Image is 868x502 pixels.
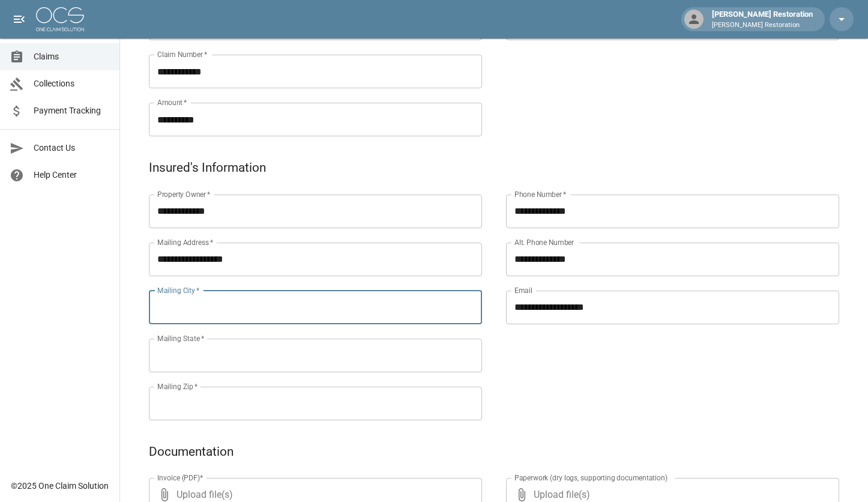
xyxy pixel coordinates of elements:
[157,49,207,59] label: Claim Number
[157,333,204,343] label: Mailing State
[514,237,574,247] label: Alt. Phone Number
[157,189,211,199] label: Property Owner
[36,7,84,31] img: ocs-logo-white-transparent.png
[34,104,110,117] span: Payment Tracking
[514,285,532,295] label: Email
[34,77,110,90] span: Collections
[514,473,668,483] label: Paperwork (dry logs, supporting documentation)
[157,285,200,295] label: Mailing City
[712,20,813,31] p: [PERSON_NAME] Restoration
[707,8,818,30] div: [PERSON_NAME] Restoration
[157,381,198,392] label: Mailing Zip
[157,473,203,483] label: Invoice (PDF)*
[34,50,110,63] span: Claims
[7,7,31,31] button: open drawer
[34,169,110,181] span: Help Center
[157,97,187,107] label: Amount
[34,142,110,154] span: Contact Us
[514,189,566,199] label: Phone Number
[11,480,109,492] div: © 2025 One Claim Solution
[157,237,213,247] label: Mailing Address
